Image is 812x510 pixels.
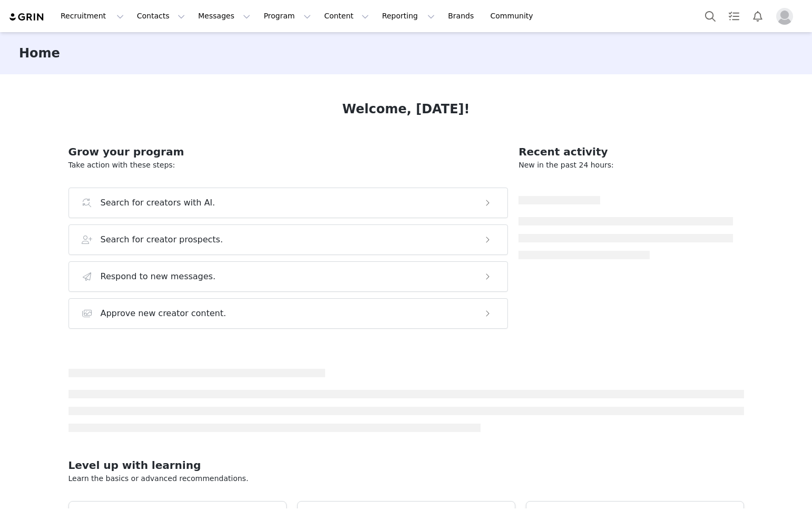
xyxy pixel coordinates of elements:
button: Reporting [376,4,441,28]
h2: Recent activity [518,144,733,160]
button: Content [318,4,375,28]
a: Community [484,4,544,28]
h2: Grow your program [69,144,508,160]
button: Contacts [131,4,191,28]
button: Approve new creator content. [69,298,508,329]
p: Learn the basics or advanced recommendations. [69,473,744,484]
h3: Respond to new messages. [101,270,216,283]
p: New in the past 24 hours: [518,160,733,171]
button: Search for creator prospects. [69,224,508,255]
button: Profile [770,8,804,25]
a: Tasks [722,4,746,28]
h1: Welcome, [DATE]! [343,100,470,119]
h3: Approve new creator content. [101,307,227,320]
button: Respond to new messages. [69,261,508,292]
button: Search [699,4,722,28]
img: grin logo [8,12,45,22]
a: Brands [442,4,483,28]
h3: Home [19,44,60,63]
h3: Search for creators with AI. [101,197,216,209]
img: placeholder-profile.jpg [776,8,793,25]
button: Messages [192,4,257,28]
h2: Level up with learning [69,457,744,473]
button: Recruitment [54,4,130,28]
button: Notifications [746,4,769,28]
p: Take action with these steps: [69,160,508,171]
button: Program [257,4,317,28]
h3: Search for creator prospects. [101,233,223,246]
button: Search for creators with AI. [69,188,508,218]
